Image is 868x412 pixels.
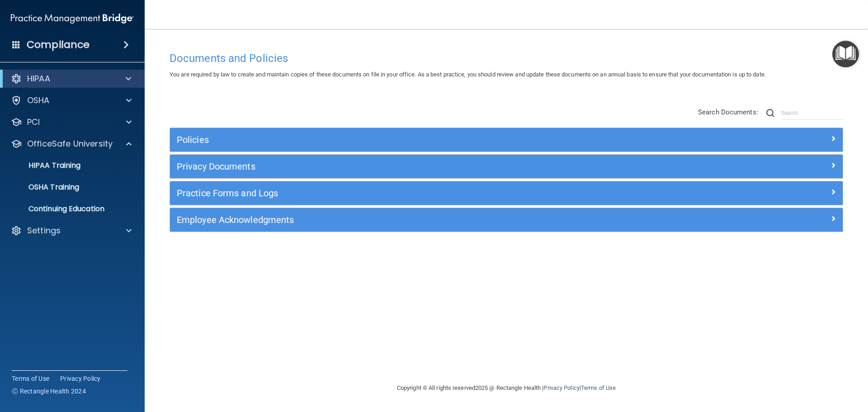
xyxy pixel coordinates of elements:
[177,213,836,227] a: Employee Acknowledgments
[177,161,668,171] h5: Privacy Documents
[27,73,50,84] p: HIPAA
[170,71,766,78] span: You are required by law to create and maintain copies of these documents on file in your office. ...
[11,73,131,84] a: HIPAA
[12,387,86,396] span: Ⓒ Rectangle Health 2024
[60,374,101,383] a: Privacy Policy
[766,109,774,117] img: ic-search.3b580494.png
[581,384,616,391] a: Terms of Use
[11,138,132,149] a: OfficeSafe University
[177,186,836,200] a: Practice Forms and Logs
[341,374,671,403] div: Copyright © All rights reserved 2025 @ Rectangle Health | |
[11,117,132,128] a: PCI
[6,204,129,213] p: Continuing Education
[712,348,857,384] iframe: Drift Widget Chat Controller
[11,225,132,236] a: Settings
[27,38,90,51] h4: Compliance
[27,95,50,106] p: OSHA
[781,106,843,120] input: Search
[27,117,40,128] p: PCI
[177,188,668,198] h5: Practice Forms and Logs
[27,225,61,236] p: Settings
[11,9,134,28] img: PMB logo
[177,159,836,174] a: Privacy Documents
[177,133,836,147] a: Policies
[698,108,758,116] span: Search Documents:
[170,52,843,64] h4: Documents and Policies
[6,161,80,170] p: HIPAA Training
[177,135,668,145] h5: Policies
[177,215,668,225] h5: Employee Acknowledgments
[832,41,859,67] button: Open Resource Center
[6,183,79,192] p: OSHA Training
[27,138,113,149] p: OfficeSafe University
[12,374,49,383] a: Terms of Use
[11,95,132,106] a: OSHA
[543,384,579,391] a: Privacy Policy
